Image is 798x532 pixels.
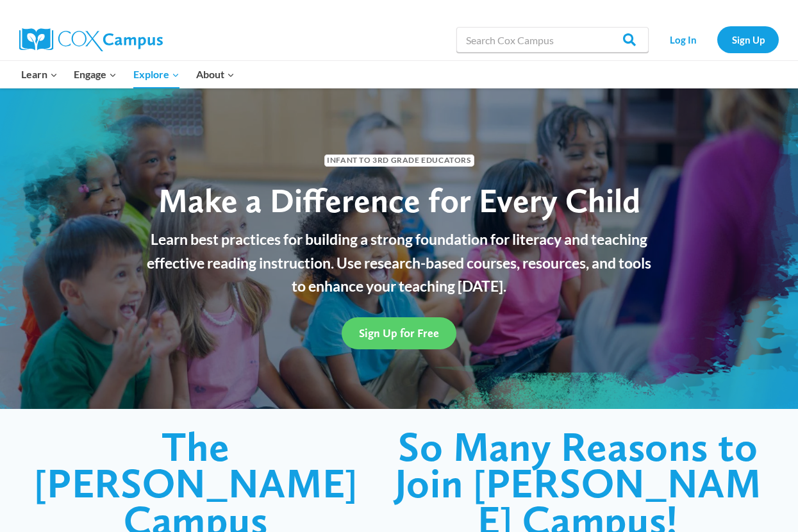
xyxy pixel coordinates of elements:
span: Learn [21,66,58,83]
span: Sign Up for Free [359,326,439,340]
a: Sign Up for Free [342,317,456,349]
span: Engage [74,66,117,83]
nav: Primary Navigation [13,61,242,88]
span: Make a Difference for Every Child [158,180,640,220]
span: Explore [133,66,179,83]
span: About [196,66,235,83]
nav: Secondary Navigation [655,26,779,53]
span: Infant to 3rd Grade Educators [324,154,474,167]
a: Sign Up [717,26,779,53]
input: Search Cox Campus [456,27,649,53]
img: Cox Campus [19,28,163,51]
p: Learn best practices for building a strong foundation for literacy and teaching effective reading... [140,228,659,298]
a: Log In [655,26,711,53]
